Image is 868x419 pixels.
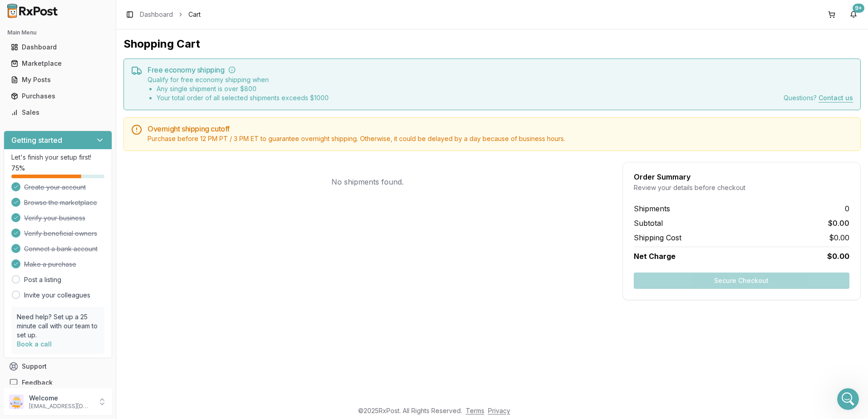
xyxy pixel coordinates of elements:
a: Purchases [7,88,108,104]
span: $0.00 [827,251,849,262]
div: Review your details before checkout [634,183,849,192]
span: Make a purchase [24,260,76,269]
a: Book a call [17,340,52,348]
span: $0.00 [829,232,849,243]
button: Messages [60,283,121,319]
button: Sales [4,105,112,120]
span: Cart [188,10,201,19]
iframe: Intercom live chat [837,388,859,410]
span: Verify beneficial owners [24,229,97,238]
span: Shipping Cost [634,232,681,243]
span: 75 % [11,164,25,173]
a: Sales [7,104,108,121]
button: Search for help [13,163,168,181]
p: How can we help? [18,80,163,95]
div: Qualify for free economy shipping when [148,75,329,102]
p: Let's finish your setup first! [11,153,104,162]
div: Order Summary [634,173,849,180]
a: Invite your colleagues [24,291,90,300]
button: Marketplace [4,56,112,71]
div: [PERSON_NAME] [40,137,93,146]
div: Marketplace [11,59,105,68]
p: Need help? Set up a 25 minute call with our team to set up. [17,312,99,340]
button: 9+ [846,7,861,22]
span: 0 [845,203,849,214]
p: [EMAIL_ADDRESS][DOMAIN_NAME] [29,403,92,410]
a: Marketplace [7,55,108,72]
img: User avatar [9,395,24,409]
div: Purchase before 12 PM PT / 3 PM ET to guarantee overnight shipping. Otherwise, it could be delaye... [148,134,853,143]
span: Create your account [24,183,86,192]
a: Privacy [488,407,510,414]
span: Verify your business [24,214,85,223]
img: logo [18,17,70,32]
div: Dashboard [11,43,105,52]
span: Home [20,306,40,312]
a: Dashboard [7,39,108,55]
div: 9+ [853,4,864,13]
nav: breadcrumb [140,10,201,19]
span: Shipments [634,203,670,214]
div: All services are online [19,219,163,229]
button: View status page [19,232,163,250]
div: Profile image for Manuelthank you![PERSON_NAME]•23h ago [10,120,172,154]
img: RxPost Logo [4,4,62,18]
button: Support [4,358,112,375]
span: Messages [75,306,107,312]
span: $0.00 [828,218,849,229]
img: Profile image for Manuel [19,128,37,146]
div: • 23h ago [95,137,124,146]
div: Purchases [11,92,105,101]
li: Any single shipment is over $ 800 [157,84,329,93]
li: Your total order of all selected shipments exceeds $ 1000 [157,93,329,102]
button: Dashboard [4,40,112,54]
button: Purchases [4,89,112,103]
div: Sales [11,108,105,117]
span: Search for help [19,167,74,177]
a: My Posts [7,72,108,88]
h5: Free economy shipping [148,66,853,73]
span: thank you! [40,128,75,136]
p: Hi [PERSON_NAME] [18,64,163,80]
span: Help [144,306,158,312]
a: Dashboard [140,10,173,19]
h2: Main Menu [7,29,108,36]
div: Recent message [19,114,163,124]
h1: Shopping Cart [123,37,861,51]
p: Welcome [29,394,92,403]
button: Help [121,283,182,319]
a: Post a listing [24,275,61,284]
button: Feedback [4,375,112,391]
div: No shipments found. [123,162,612,202]
a: Terms [466,407,484,414]
h5: Overnight shipping cutoff [148,125,853,132]
span: Connect a bank account [24,244,98,253]
h3: Getting started [11,135,62,146]
img: Profile image for Manuel [143,15,161,33]
span: Subtotal [634,218,663,229]
span: Net Charge [634,252,676,261]
div: Recent messageProfile image for Manuelthank you![PERSON_NAME]•23h ago [9,107,173,154]
div: Questions? [784,93,853,102]
span: Browse the marketplace [24,198,97,207]
div: My Posts [11,75,105,84]
button: My Posts [4,73,112,87]
img: Profile image for Amantha [125,15,143,33]
span: Feedback [22,378,53,387]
